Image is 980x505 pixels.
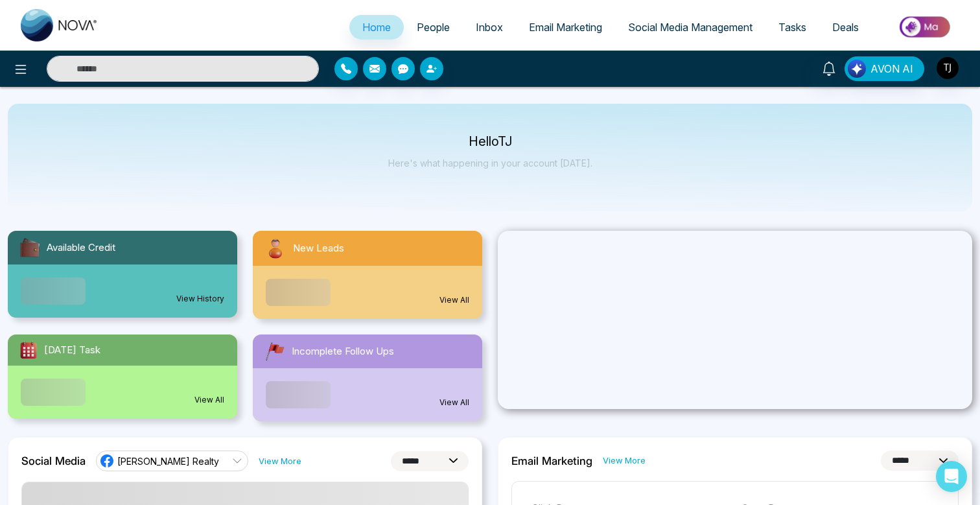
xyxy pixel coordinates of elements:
a: View More [259,455,301,467]
span: New Leads [293,241,344,256]
img: todayTask.svg [18,340,39,360]
img: User Avatar [937,57,959,79]
a: Email Marketing [516,15,615,40]
div: Open Intercom Messenger [936,461,967,492]
span: Available Credit [47,241,115,255]
a: View All [194,394,224,406]
a: View History [176,293,224,305]
a: View More [603,454,646,467]
img: Market-place.gif [878,12,972,41]
a: Social Media Management [615,15,765,40]
h2: Social Media [21,454,86,467]
span: Email Marketing [529,21,602,34]
span: Deals [832,21,859,34]
span: [PERSON_NAME] Realty [117,455,219,467]
a: Inbox [463,15,516,40]
img: newLeads.svg [263,236,288,261]
img: Nova CRM Logo [21,9,99,41]
img: followUps.svg [263,340,286,363]
a: View All [439,397,469,408]
span: Tasks [778,21,806,34]
span: Incomplete Follow Ups [292,344,394,359]
p: Hello TJ [388,136,592,147]
a: Incomplete Follow UpsView All [245,335,490,421]
a: Tasks [765,15,819,40]
span: [DATE] Task [44,343,100,358]
button: AVON AI [845,56,924,81]
span: Home [362,21,391,34]
a: View All [439,294,469,306]
a: Deals [819,15,872,40]
span: Social Media Management [628,21,752,34]
a: New LeadsView All [245,231,490,319]
span: People [417,21,450,34]
p: Here's what happening in your account [DATE]. [388,158,592,169]
span: Inbox [476,21,503,34]
img: Lead Flow [848,60,866,78]
h2: Email Marketing [511,454,592,467]
img: availableCredit.svg [18,236,41,259]
a: Home [349,15,404,40]
span: AVON AI [870,61,913,76]
a: People [404,15,463,40]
